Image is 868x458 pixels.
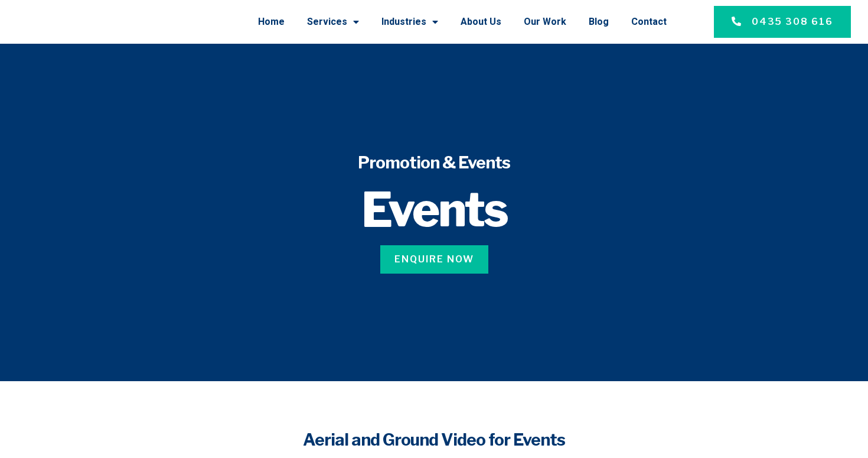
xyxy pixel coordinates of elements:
[62,428,806,451] h4: Aerial and Ground Video for Events
[81,151,787,174] h4: Promotion & Events
[631,7,667,37] a: Contact
[380,245,488,274] a: Enquire Now
[589,7,609,37] a: Blog
[714,6,851,38] a: 0435 308 616
[151,7,667,37] nav: Menu
[394,252,474,267] span: Enquire Now
[461,7,501,37] a: About Us
[752,15,833,29] span: 0435 308 616
[258,7,285,37] a: Home
[524,7,566,37] a: Our Work
[381,7,438,37] a: Industries
[81,186,787,233] h1: Events
[15,9,138,35] img: Final-Logo copy
[307,7,359,37] a: Services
